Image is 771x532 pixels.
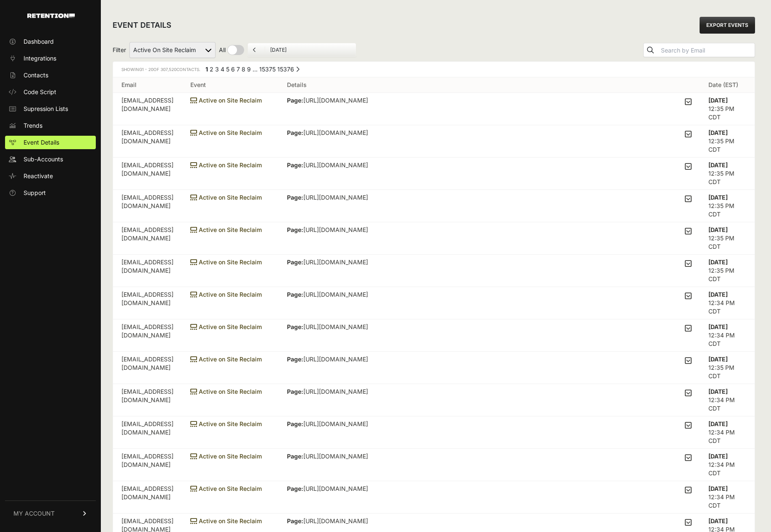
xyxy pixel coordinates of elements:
strong: Page: [287,356,303,363]
span: Code Script [24,88,56,96]
strong: [DATE] [708,226,728,233]
strong: [DATE] [708,97,728,104]
a: Trends [5,119,96,132]
td: [EMAIL_ADDRESS][DOMAIN_NAME] [113,255,182,287]
span: Event Details [24,138,59,147]
span: Active on Site Reclaim [190,291,262,298]
strong: [DATE] [708,485,728,492]
a: Page 15376 [277,66,294,73]
strong: Page: [287,129,303,136]
p: [URL][DOMAIN_NAME] [287,290,678,299]
div: Pagination [204,65,300,76]
td: 12:34 PM CDT [700,449,755,481]
strong: Page: [287,453,303,460]
a: Page 3 [215,66,219,73]
td: [EMAIL_ADDRESS][DOMAIN_NAME] [113,222,182,255]
p: [URL][DOMAIN_NAME] [287,323,678,331]
td: 12:35 PM CDT [700,125,755,158]
strong: [DATE] [708,453,728,460]
th: Date (EST) [700,77,755,93]
p: [URL][DOMAIN_NAME] [287,485,646,493]
span: Active on Site Reclaim [190,161,262,169]
strong: Page: [287,97,303,104]
strong: [DATE] [708,258,728,266]
strong: [DATE] [708,420,728,427]
h2: EVENT DETAILS [113,19,171,31]
strong: [DATE] [708,356,728,363]
span: Support [24,189,46,197]
p: [URL][DOMAIN_NAME] [287,420,678,428]
a: Page 7 [237,66,240,73]
span: MY ACCOUNT [13,509,55,518]
span: Active on Site Reclaim [190,194,262,201]
strong: [DATE] [708,161,728,169]
strong: [DATE] [708,517,728,524]
p: [URL][DOMAIN_NAME] [287,129,678,137]
a: Integrations [5,52,96,65]
p: [URL][DOMAIN_NAME] [287,355,636,363]
a: Dashboard [5,35,96,48]
a: Page 6 [231,66,235,73]
span: Supression Lists [24,105,68,113]
span: Active on Site Reclaim [190,453,262,460]
p: [URL][DOMAIN_NAME] [287,193,646,202]
a: Page 8 [242,66,245,73]
span: Reactivate [24,172,53,180]
span: Active on Site Reclaim [190,258,262,266]
strong: Page: [287,161,303,169]
td: 12:34 PM CDT [700,384,755,416]
strong: Page: [287,323,303,330]
td: [EMAIL_ADDRESS][DOMAIN_NAME] [113,93,182,125]
span: Active on Site Reclaim [190,388,262,395]
td: [EMAIL_ADDRESS][DOMAIN_NAME] [113,190,182,222]
p: [URL][DOMAIN_NAME] [287,452,636,461]
a: Page 15375 [259,66,276,73]
td: [EMAIL_ADDRESS][DOMAIN_NAME] [113,481,182,514]
strong: Page: [287,226,303,233]
strong: Page: [287,517,303,524]
strong: Page: [287,291,303,298]
strong: Page: [287,420,303,427]
a: Code Script [5,85,96,99]
span: Contacts [24,71,48,79]
a: Page 9 [247,66,251,73]
td: [EMAIL_ADDRESS][DOMAIN_NAME] [113,416,182,449]
a: Contacts [5,68,96,82]
strong: [DATE] [708,323,728,330]
a: Sub-Accounts [5,153,96,166]
a: MY ACCOUNT [5,500,96,526]
strong: Page: [287,388,303,395]
span: Active on Site Reclaim [190,517,262,524]
td: 12:35 PM CDT [700,93,755,125]
span: Active on Site Reclaim [190,323,262,330]
span: Contacts. [159,67,200,72]
td: 12:35 PM CDT [700,352,755,384]
a: Page 4 [221,66,224,73]
td: 12:34 PM CDT [700,416,755,449]
div: Showing of [121,65,200,74]
p: [URL][DOMAIN_NAME] [287,161,678,169]
strong: Page: [287,485,303,492]
td: 12:35 PM CDT [700,222,755,255]
td: [EMAIL_ADDRESS][DOMAIN_NAME] [113,287,182,319]
a: Reactivate [5,169,96,183]
span: … [253,66,258,73]
a: Event Details [5,136,96,149]
span: Active on Site Reclaim [190,129,262,136]
span: Active on Site Reclaim [190,226,262,233]
strong: Page: [287,194,303,201]
span: Active on Site Reclaim [190,420,262,427]
td: 12:34 PM CDT [700,287,755,319]
input: Search by Email [659,45,755,56]
td: [EMAIL_ADDRESS][DOMAIN_NAME] [113,384,182,416]
span: 1 - 20 [142,67,153,72]
a: Page 5 [226,66,229,73]
p: [URL][DOMAIN_NAME] [287,517,678,525]
span: Active on Site Reclaim [190,356,262,363]
strong: [DATE] [708,129,728,136]
span: Integrations [24,54,56,63]
select: Filter [129,42,216,58]
td: [EMAIL_ADDRESS][DOMAIN_NAME] [113,319,182,352]
span: Dashboard [24,37,54,46]
th: Event [182,77,279,93]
